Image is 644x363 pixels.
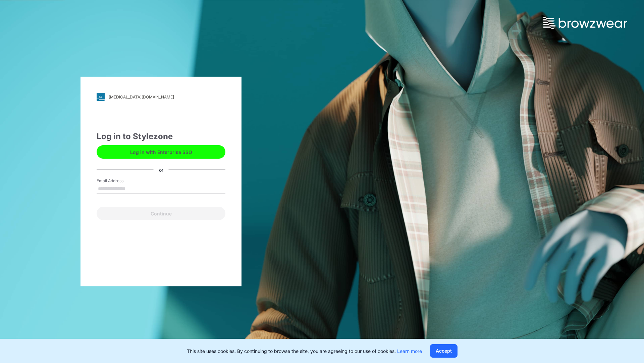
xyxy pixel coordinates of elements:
[97,178,144,184] label: Email Address
[187,348,422,355] p: This site uses cookies. By continuing to browse the site, you are agreeing to our use of cookies.
[154,166,169,173] div: or
[97,93,105,101] img: svg+xml;base64,PHN2ZyB3aWR0aD0iMjgiIGhlaWdodD0iMjgiIHZpZXdCb3g9IjAgMCAyOCAyOCIgZmlsbD0ibm9uZSIgeG...
[543,17,627,29] img: browzwear-logo.73288ffb.svg
[397,348,422,354] a: Learn more
[97,145,225,159] button: Log in with Enterprise SSO
[97,130,225,143] div: Log in to Stylezone
[109,94,174,99] div: [MEDICAL_DATA][DOMAIN_NAME]
[97,93,225,101] a: [MEDICAL_DATA][DOMAIN_NAME]
[430,344,458,358] button: Accept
